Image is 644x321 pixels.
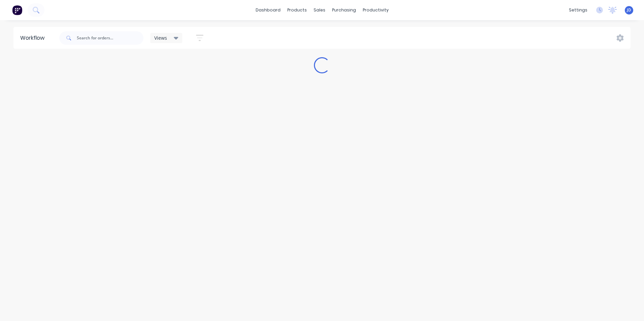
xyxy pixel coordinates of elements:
div: purchasing [329,5,359,15]
a: dashboard [252,5,284,15]
span: JD [627,7,631,13]
input: Search for orders... [77,31,143,45]
div: productivity [359,5,392,15]
div: Workflow [20,34,48,42]
span: Views [154,34,167,41]
img: Factory [12,5,22,15]
div: sales [310,5,329,15]
div: products [284,5,310,15]
div: settings [566,5,591,15]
